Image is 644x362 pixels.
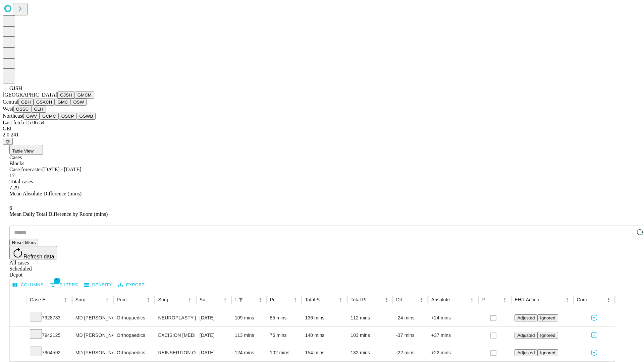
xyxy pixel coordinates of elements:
[431,327,475,344] div: +37 mins
[54,278,60,284] span: 1
[372,295,382,304] button: Sort
[75,309,110,326] div: MD [PERSON_NAME] [PERSON_NAME]
[9,211,108,217] span: Mean Daily Total Difference by Room (mins)
[23,113,40,120] button: GWV
[9,246,57,259] button: Refresh data
[13,106,32,113] button: OSSC
[13,347,23,359] button: Expand
[431,344,475,361] div: +22 mins
[12,240,36,245] span: Reset filters
[500,295,509,304] button: Menu
[417,295,426,304] button: Menu
[3,132,641,138] div: 2.0.241
[144,295,153,304] button: Menu
[3,120,45,125] span: Last fetch: 15:06:54
[71,99,87,106] button: OSW
[48,280,80,290] button: Show filters
[235,309,263,326] div: 109 mins
[158,327,193,344] div: EXCISION [MEDICAL_DATA] WRIST
[3,113,23,119] span: Northeast
[75,327,110,344] div: MD [PERSON_NAME] [PERSON_NAME]
[34,99,55,106] button: GSACH
[594,295,604,304] button: Sort
[327,295,336,304] button: Sort
[200,344,228,361] div: [DATE]
[3,99,18,105] span: Central
[235,327,263,344] div: 113 mins
[3,106,13,112] span: West
[116,280,146,290] button: Export
[93,295,102,304] button: Sort
[23,254,54,259] span: Refresh data
[515,332,537,339] button: Adjusted
[235,344,263,361] div: 124 mins
[42,167,81,172] span: [DATE] - [DATE]
[9,145,43,155] button: Table View
[9,205,12,211] span: 6
[211,295,220,304] button: Sort
[236,295,246,304] div: 1 active filter
[517,333,535,338] span: Adjusted
[540,315,555,320] span: Ignored
[515,349,537,356] button: Adjusted
[30,344,69,361] div: 7964592
[540,295,549,304] button: Sort
[482,297,490,302] div: Resolved in EHR
[9,167,42,172] span: Case forecaster
[3,126,641,132] div: GEI
[491,295,500,304] button: Sort
[75,344,110,361] div: MD [PERSON_NAME] [PERSON_NAME]
[235,297,235,302] div: Scheduled In Room Duration
[9,191,82,196] span: Mean Absolute Difference (mins)
[562,295,572,304] button: Menu
[158,309,193,326] div: NEUROPLASTY [MEDICAL_DATA] AT [GEOGRAPHIC_DATA]
[158,297,175,302] div: Surgery Name
[431,297,457,302] div: Absolute Difference
[117,344,151,361] div: Orthopaedics
[431,309,475,326] div: +24 mins
[577,297,594,302] div: Comments
[200,297,210,302] div: Surgery Date
[537,314,558,321] button: Ignored
[458,295,467,304] button: Sort
[9,239,38,246] button: Reset filters
[256,295,265,304] button: Menu
[30,309,69,326] div: 7928733
[117,297,133,302] div: Primary Service
[467,295,477,304] button: Menu
[83,280,114,290] button: Density
[336,295,345,304] button: Menu
[176,295,185,304] button: Sort
[75,92,94,99] button: GMCM
[5,139,10,144] span: @
[305,297,326,302] div: Total Scheduled Duration
[61,295,70,304] button: Menu
[30,327,69,344] div: 7942125
[396,309,425,326] div: -24 mins
[13,312,23,324] button: Expand
[9,179,33,184] span: Total cases
[134,295,144,304] button: Sort
[12,148,34,154] span: Table View
[305,309,344,326] div: 136 mins
[13,330,23,342] button: Expand
[77,113,96,120] button: GSWB
[102,295,112,304] button: Menu
[515,314,537,321] button: Adjusted
[281,295,290,304] button: Sort
[40,113,59,120] button: GCMC
[3,92,57,98] span: [GEOGRAPHIC_DATA]
[31,106,46,113] button: GLH
[3,138,13,145] button: @
[9,185,19,190] span: 7.29
[351,309,389,326] div: 112 mins
[351,297,372,302] div: Total Predicted Duration
[517,350,535,355] span: Adjusted
[200,327,228,344] div: [DATE]
[57,92,75,99] button: GJSH
[540,350,555,355] span: Ignored
[305,327,344,344] div: 140 mins
[351,344,389,361] div: 132 mins
[158,344,193,361] div: REINSERTION OF RUPTURED BICEP OR TRICEP TENDON DISTAL
[290,295,300,304] button: Menu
